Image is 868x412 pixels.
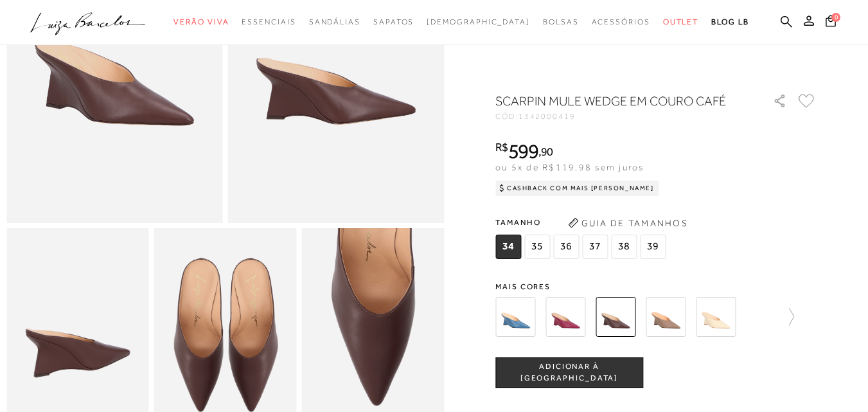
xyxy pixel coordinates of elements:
[495,357,643,388] button: ADICIONAR À [GEOGRAPHIC_DATA]
[495,141,508,153] i: R$
[711,17,748,26] span: BLOG LB
[596,297,635,337] img: SCARPIN MULE WEDGE EM COURO CAFÉ
[495,112,752,120] div: CÓD:
[538,146,553,157] i: ,
[173,17,229,26] span: Verão Viva
[663,17,699,26] span: Outlet
[496,361,642,384] span: ADICIONAR À [GEOGRAPHIC_DATA]
[524,235,550,259] span: 35
[309,17,360,26] span: Sandálias
[495,297,535,337] img: SCARPIN MULE COM SALTO ANABELA EM EM COURO AZUL DENIM
[427,17,530,26] span: [DEMOGRAPHIC_DATA]
[495,283,817,291] span: Mais cores
[663,10,699,34] a: categoryNavScreenReaderText
[592,10,650,34] a: categoryNavScreenReaderText
[373,10,414,34] a: categoryNavScreenReaderText
[508,139,538,163] span: 599
[518,112,576,121] span: 1342000419
[427,10,530,34] a: noSubCategoriesText
[646,297,686,337] img: SCARPIN MULE WEDGE EM COURO CINZA DUMBO
[495,181,659,196] div: Cashback com Mais [PERSON_NAME]
[831,13,840,22] span: 0
[611,235,637,259] span: 38
[373,17,414,26] span: Sapatos
[711,10,748,34] a: BLOG LB
[640,235,666,259] span: 39
[582,235,608,259] span: 37
[541,145,553,158] span: 90
[822,14,840,31] button: 0
[545,297,585,337] img: SCARPIN MULE WEDGE EM COURO AMEIXA
[495,235,521,259] span: 34
[242,17,296,26] span: Essenciais
[592,17,650,26] span: Acessórios
[696,297,736,337] img: SCARPIN MULE WEDGE EM COURO NATA
[495,213,669,232] span: Tamanho
[173,10,229,34] a: categoryNavScreenReaderText
[242,10,296,34] a: categoryNavScreenReaderText
[563,213,692,233] button: Guia de Tamanhos
[553,235,579,259] span: 36
[309,10,360,34] a: categoryNavScreenReaderText
[495,92,736,110] h1: SCARPIN MULE WEDGE EM COURO CAFÉ
[495,162,644,172] span: ou 5x de R$119,98 sem juros
[543,17,579,26] span: Bolsas
[543,10,579,34] a: categoryNavScreenReaderText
